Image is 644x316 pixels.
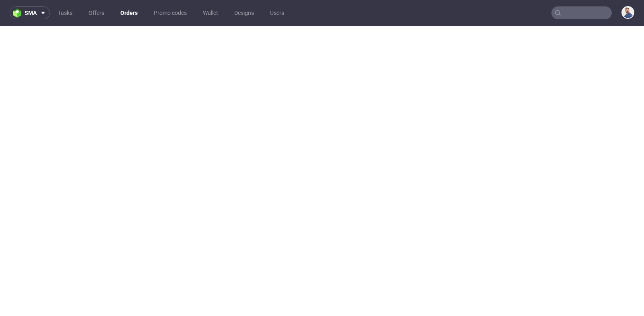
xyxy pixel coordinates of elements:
[53,6,77,19] a: Tasks
[13,8,25,18] img: logo
[622,7,634,18] img: Michał Rachański
[149,6,192,19] a: Promo codes
[25,10,37,16] span: sma
[229,6,259,19] a: Designs
[265,6,289,19] a: Users
[198,6,223,19] a: Wallet
[84,6,109,19] a: Offers
[10,6,50,19] button: sma
[116,6,142,19] a: Orders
